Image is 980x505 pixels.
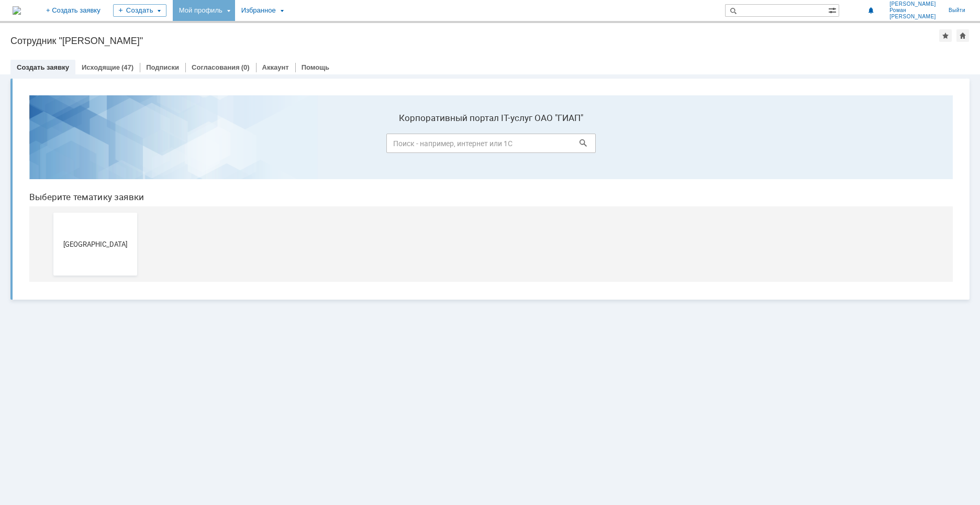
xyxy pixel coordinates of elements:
div: Добавить в избранное [939,29,952,42]
span: Расширенный поиск [828,5,839,15]
a: Перейти на домашнюю страницу [13,6,21,15]
a: Аккаунт [262,63,289,71]
span: [PERSON_NAME] [889,14,936,20]
span: [GEOGRAPHIC_DATA] [36,153,113,161]
a: Согласования [192,63,240,71]
button: [GEOGRAPHIC_DATA] [32,126,116,189]
img: logo [13,6,21,15]
header: Выберите тематику заявки [8,105,932,115]
div: Сделать домашней страницей [956,29,969,42]
span: Роман [889,7,936,14]
a: Исходящие [82,63,120,71]
span: [PERSON_NAME] [889,1,936,7]
div: Создать [113,4,166,17]
label: Корпоративный портал IT-услуг ОАО "ГИАП" [365,26,575,36]
a: Создать заявку [17,63,69,71]
a: Помощь [302,63,329,71]
a: Подписки [146,63,179,71]
div: (0) [241,63,250,71]
div: Сотрудник "[PERSON_NAME]" [10,36,939,46]
div: (47) [121,63,133,71]
input: Поиск - например, интернет или 1С [365,47,575,66]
